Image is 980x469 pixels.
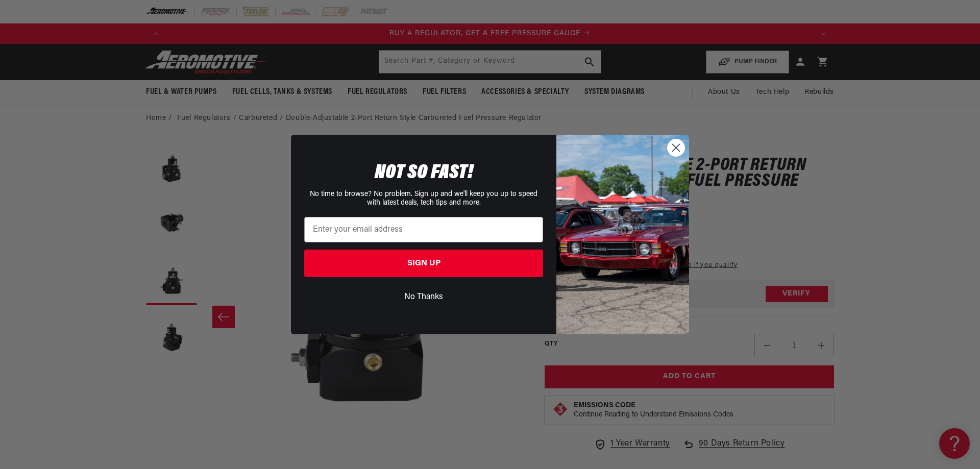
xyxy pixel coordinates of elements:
[375,163,473,183] span: NOT SO FAST!
[304,287,543,307] button: No Thanks
[304,250,543,277] button: SIGN UP
[304,217,543,242] input: Enter your email address
[310,190,537,207] span: No time to browse? No problem. Sign up and we'll keep you up to speed with latest deals, tech tip...
[556,135,689,334] img: 85cdd541-2605-488b-b08c-a5ee7b438a35.jpeg
[667,139,685,157] button: Close dialog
